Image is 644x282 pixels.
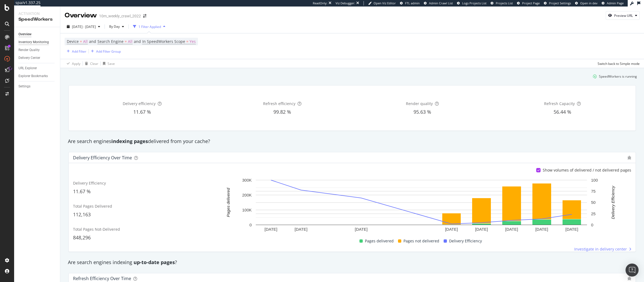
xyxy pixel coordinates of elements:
span: 11.67 % [73,188,91,195]
span: FTL admin [405,1,420,5]
a: Delivery Center [18,55,56,61]
div: Save [108,61,115,66]
div: Clear [90,61,98,66]
text: [DATE] [264,227,277,232]
text: 50 [591,200,596,205]
a: URL Explorer [18,65,56,71]
div: Render Quality [18,47,40,53]
div: Delivery Center [18,55,40,61]
span: = [125,39,127,44]
button: [DATE] - [DATE] [65,22,102,31]
span: 848,296 [73,234,91,241]
div: Preview URL [614,13,633,18]
strong: up-to-date pages [134,259,175,265]
div: Add Filter Group [96,49,121,54]
span: All [83,38,88,45]
div: Settings [18,84,30,89]
span: 11.67 % [133,109,151,115]
div: Open Intercom Messenger [626,264,639,277]
text: 100K [242,208,252,212]
button: Add Filter [65,48,86,55]
text: 0 [250,223,252,227]
button: Switch back to Simple mode [595,59,640,68]
span: Admin Page [607,1,624,5]
svg: A chart. [214,177,628,233]
div: Explorer Bookmarks [18,73,48,79]
div: Apply [72,61,80,66]
span: 112,163 [73,211,91,218]
text: [DATE] [355,227,368,232]
span: Open in dev [580,1,598,5]
span: In SpeedWorkers Scope [142,39,185,44]
text: 300K [242,178,252,182]
span: Pages delivered [365,238,394,244]
button: By Day [107,22,126,31]
a: Project Settings [544,1,571,5]
span: Total Pages Delivered [73,204,112,209]
text: [DATE] [475,227,488,232]
button: 1 Filter Applied [131,22,168,31]
div: Switch back to Simple mode [598,61,640,66]
div: Activation [18,11,56,16]
div: Add Filter [72,49,86,54]
span: Device [67,39,79,44]
span: Delivery efficiency [123,101,156,106]
a: Inventory Monitoring [18,39,56,45]
div: Overview [18,31,31,37]
text: 25 [591,211,596,216]
span: Investigate in delivery center [574,246,627,252]
text: 0 [591,223,593,227]
strong: indexing pages [111,138,148,144]
text: [DATE] [295,227,307,232]
div: bug [627,156,631,160]
span: Refresh Capacity [544,101,575,106]
span: Logs Projects List [462,1,487,5]
span: Yes [190,38,196,45]
a: Logs Projects List [457,1,487,5]
span: Project Page [522,1,540,5]
div: Delivery Efficiency over time [73,155,132,160]
span: Open Viz Editor [374,1,396,5]
span: Delivery Efficiency [73,180,106,186]
button: Clear [83,59,98,68]
span: Total Pages Not-Delivered [73,227,120,232]
span: = [80,39,82,44]
div: URL Explorer [18,65,37,71]
a: Overview [18,31,56,37]
a: Investigate in delivery center [574,246,631,252]
text: [DATE] [565,227,578,232]
div: Viz Debugger: [336,1,355,5]
div: bug [627,277,631,280]
span: = [186,39,188,44]
div: 1 Filter Applied [138,24,161,29]
span: Search Engine [97,39,124,44]
a: Projects List [491,1,513,5]
div: Overview [65,11,97,20]
a: Project Page [517,1,540,5]
text: Delivery Efficiency [611,185,615,219]
text: 200K [242,193,252,197]
div: Are search engines delivered from your cache? [65,138,639,145]
span: 56.44 % [554,109,571,115]
button: Preview URL [606,11,640,20]
span: Projects List [496,1,513,5]
a: Open in dev [575,1,598,5]
text: 100 [591,178,598,182]
span: and [134,39,141,44]
div: 10m_weekly_crawl_2022 [99,13,141,19]
text: Pages delivered [226,188,231,217]
button: Apply [65,59,80,68]
span: Admin Crawl List [429,1,453,5]
span: 99.82 % [273,109,291,115]
span: and [89,39,96,44]
div: Are search engines indexing ? [65,259,639,266]
a: Admin Crawl List [424,1,453,5]
div: SpeedWorkers [18,16,56,23]
a: Explorer Bookmarks [18,73,56,79]
a: FTL admin [400,1,420,5]
button: Add Filter Group [89,48,121,55]
span: Render quality [406,101,433,106]
a: Admin Page [602,1,624,5]
div: arrow-right-arrow-left [143,14,146,18]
